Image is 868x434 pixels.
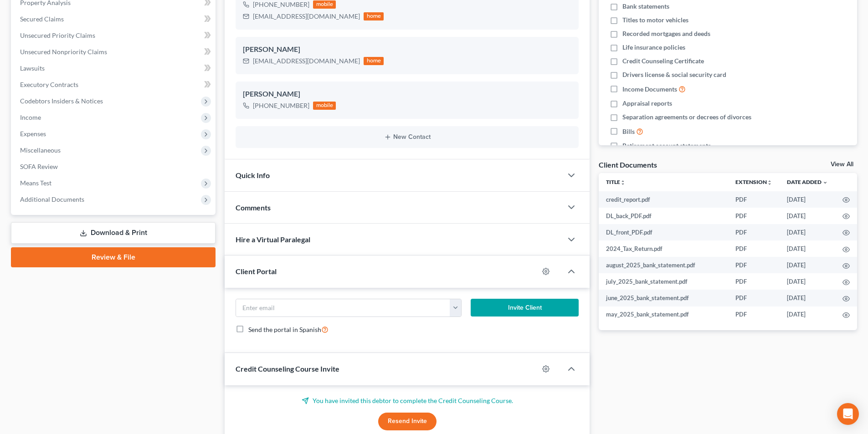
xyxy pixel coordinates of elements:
td: [DATE] [780,273,835,290]
span: Lawsuits [20,64,45,72]
div: home [364,57,384,65]
input: Enter email [236,299,450,317]
span: Secured Claims [20,15,64,23]
a: Download & Print [11,222,216,244]
span: Income [20,113,41,121]
a: Secured Claims [13,11,216,27]
a: View All [831,161,853,168]
span: Comments [236,203,271,212]
span: Codebtors Insiders & Notices [20,97,103,105]
span: Bills [622,127,635,136]
a: Unsecured Nonpriority Claims [13,44,216,60]
p: You have invited this debtor to complete the Credit Counseling Course. [236,396,579,405]
a: Review & File [11,247,216,267]
td: PDF [728,257,780,273]
div: home [364,12,384,20]
span: Life insurance policies [622,43,685,52]
a: Date Added expand_more [787,179,828,185]
span: Miscellaneous [20,146,61,154]
div: [PERSON_NAME] [243,44,571,55]
td: [DATE] [780,240,835,257]
td: credit_report.pdf [599,191,728,208]
td: [DATE] [780,224,835,240]
span: Retirement account statements [622,141,711,150]
a: Titleunfold_more [606,179,626,185]
div: mobile [313,0,336,9]
a: Unsecured Priority Claims [13,27,216,44]
td: PDF [728,224,780,240]
td: may_2025_bank_statement.pdf [599,306,728,323]
div: mobile [313,102,336,110]
a: Extensionunfold_more [735,179,772,185]
span: SOFA Review [20,163,58,170]
td: DL_front_PDF.pdf [599,224,728,240]
td: [DATE] [780,191,835,208]
span: Quick Info [236,171,270,179]
div: [EMAIL_ADDRESS][DOMAIN_NAME] [253,56,360,66]
td: august_2025_bank_statement.pdf [599,257,728,273]
div: [PHONE_NUMBER] [253,101,309,110]
div: [PERSON_NAME] [243,89,571,100]
td: PDF [728,306,780,323]
span: Credit Counseling Course Invite [236,364,339,373]
span: Recorded mortgages and deeds [622,29,710,38]
td: [DATE] [780,257,835,273]
td: [DATE] [780,290,835,306]
div: Open Intercom Messenger [837,403,859,425]
span: Income Documents [622,85,677,94]
span: Expenses [20,130,46,138]
td: PDF [728,290,780,306]
span: Client Portal [236,267,277,276]
td: DL_back_PDF.pdf [599,208,728,224]
span: Bank statements [622,2,669,11]
span: Credit Counseling Certificate [622,56,704,66]
span: Means Test [20,179,51,187]
span: Drivers license & social security card [622,70,726,79]
i: unfold_more [620,180,626,185]
span: Titles to motor vehicles [622,15,688,25]
div: Client Documents [599,160,657,169]
i: expand_more [822,180,828,185]
div: [EMAIL_ADDRESS][DOMAIN_NAME] [253,12,360,21]
i: unfold_more [767,180,772,185]
td: [DATE] [780,208,835,224]
td: june_2025_bank_statement.pdf [599,290,728,306]
a: SOFA Review [13,158,216,175]
span: Executory Contracts [20,81,78,88]
button: Invite Client [471,299,579,317]
td: 2024_Tax_Return.pdf [599,240,728,257]
a: Executory Contracts [13,77,216,93]
span: Additional Documents [20,195,84,203]
span: Unsecured Priority Claims [20,31,95,39]
span: Unsecured Nonpriority Claims [20,48,107,56]
span: Appraisal reports [622,99,672,108]
td: [DATE] [780,306,835,323]
td: july_2025_bank_statement.pdf [599,273,728,290]
td: PDF [728,208,780,224]
button: Resend Invite [378,413,437,431]
span: Send the portal in Spanish [248,326,321,333]
td: PDF [728,191,780,208]
td: PDF [728,240,780,257]
a: Lawsuits [13,60,216,77]
td: PDF [728,273,780,290]
span: Hire a Virtual Paralegal [236,235,310,244]
button: New Contact [243,133,571,141]
span: Separation agreements or decrees of divorces [622,112,751,122]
